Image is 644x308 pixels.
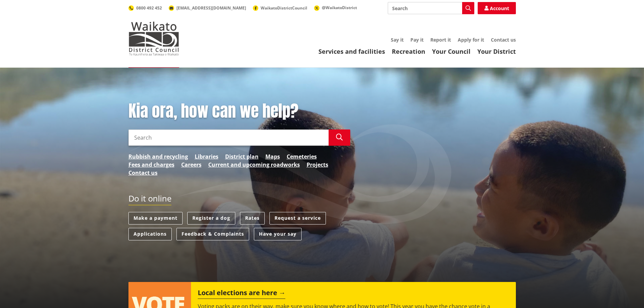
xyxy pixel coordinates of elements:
[195,152,218,161] a: Libraries
[253,5,307,11] a: WaikatoDistrictCouncil
[128,5,162,11] a: 0800 492 452
[254,228,302,240] a: Have your say
[225,152,259,161] a: District plan
[265,152,280,161] a: Maps
[128,194,171,206] h2: Do it online
[491,37,516,43] a: Contact us
[432,47,471,55] a: Your Council
[269,212,326,224] a: Request a service
[322,5,357,10] span: @WaikatoDistrict
[392,47,425,55] a: Recreation
[128,129,329,146] input: Search input
[458,37,484,43] a: Apply for it
[128,169,158,177] a: Contact us
[169,5,246,11] a: [EMAIL_ADDRESS][DOMAIN_NAME]
[128,152,188,161] a: Rubbish and recycling
[287,152,317,161] a: Cemeteries
[128,212,183,224] a: Make a payment
[391,37,404,43] a: Say it
[430,37,451,43] a: Report it
[261,5,307,11] span: WaikatoDistrictCouncil
[181,161,201,169] a: Careers
[128,228,172,240] a: Applications
[314,5,357,10] a: @WaikatoDistrict
[318,47,385,55] a: Services and facilities
[410,37,424,43] a: Pay it
[136,5,162,11] span: 0800 492 452
[307,161,328,169] a: Projects
[187,212,235,224] a: Register a dog
[176,5,246,11] span: [EMAIL_ADDRESS][DOMAIN_NAME]
[240,212,265,224] a: Rates
[478,2,516,14] a: Account
[128,161,174,169] a: Fees and charges
[128,22,179,55] img: Waikato District Council - Te Kaunihera aa Takiwaa o Waikato
[198,289,285,299] h2: Local elections are here
[208,161,300,169] a: Current and upcoming roadworks
[477,47,516,55] a: Your District
[128,101,350,121] h1: Kia ora, how can we help?
[388,2,474,14] input: Search input
[176,228,249,240] a: Feedback & Complaints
